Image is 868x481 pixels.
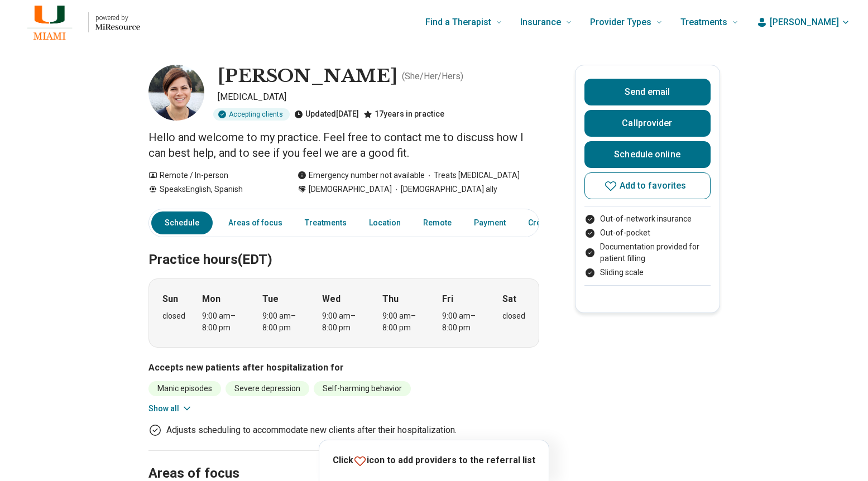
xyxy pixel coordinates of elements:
[18,4,140,40] a: Home page
[584,213,711,225] li: Out-of-network insurance
[382,310,425,334] div: 9:00 am – 8:00 pm
[467,211,512,234] a: Payment
[620,181,687,190] span: Add to favorites
[148,361,539,374] h3: Accepts new patients after hospitalization for
[322,310,365,334] div: 9:00 am – 8:00 pm
[202,310,245,334] div: 9:00 am – 8:00 pm
[309,184,392,195] span: [DEMOGRAPHIC_DATA]
[402,70,463,83] p: ( She/Her/Hers )
[756,16,850,29] button: [PERSON_NAME]
[148,403,193,415] button: Show all
[148,278,539,348] div: When does the program meet?
[298,211,353,234] a: Treatments
[148,381,221,396] li: Manic episodes
[584,241,711,264] li: Documentation provided for patient filling
[322,292,341,306] strong: Wed
[584,213,711,278] ul: Payment options
[202,292,220,306] strong: Mon
[363,108,444,121] div: 17 years in practice
[590,15,651,30] span: Provider Types
[148,170,275,181] div: Remote / In-person
[148,129,539,161] p: Hello and welcome to my practice. Feel free to contact me to discuss how I can best help, and to ...
[218,90,539,104] p: [MEDICAL_DATA]
[222,211,289,234] a: Areas of focus
[502,292,516,306] strong: Sat
[520,15,561,30] span: Insurance
[294,108,359,121] div: Updated [DATE]
[392,184,497,195] span: [DEMOGRAPHIC_DATA] ally
[362,211,407,234] a: Location
[502,310,525,322] div: closed
[584,172,711,199] button: Add to favorites
[148,184,275,195] div: Speaks English, Spanish
[162,292,178,306] strong: Sun
[262,292,279,306] strong: Tue
[584,79,711,105] button: Send email
[442,292,453,306] strong: Fri
[298,170,425,181] div: Emergency number not available
[95,13,140,22] p: powered by
[166,424,457,437] p: Adjusts scheduling to accommodate new clients after their hospitalization.
[151,211,213,234] a: Schedule
[218,65,397,88] h1: [PERSON_NAME]
[148,65,204,121] img: Angelique Alonso, Psychologist
[442,310,485,334] div: 9:00 am – 8:00 pm
[148,224,539,270] h2: Practice hours (EDT)
[314,381,411,396] li: Self-harming behavior
[584,267,711,278] li: Sliding scale
[425,15,491,30] span: Find a Therapist
[382,292,399,306] strong: Thu
[162,310,185,322] div: closed
[333,454,535,468] p: Click icon to add providers to the referral list
[680,15,727,30] span: Treatments
[584,141,711,168] a: Schedule online
[213,108,290,121] div: Accepting clients
[416,211,458,234] a: Remote
[226,381,309,396] li: Severe depression
[521,211,577,234] a: Credentials
[262,310,305,334] div: 9:00 am – 8:00 pm
[770,16,839,29] span: [PERSON_NAME]
[584,110,711,137] button: Callprovider
[584,227,711,239] li: Out-of-pocket
[425,170,520,181] span: Treats [MEDICAL_DATA]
